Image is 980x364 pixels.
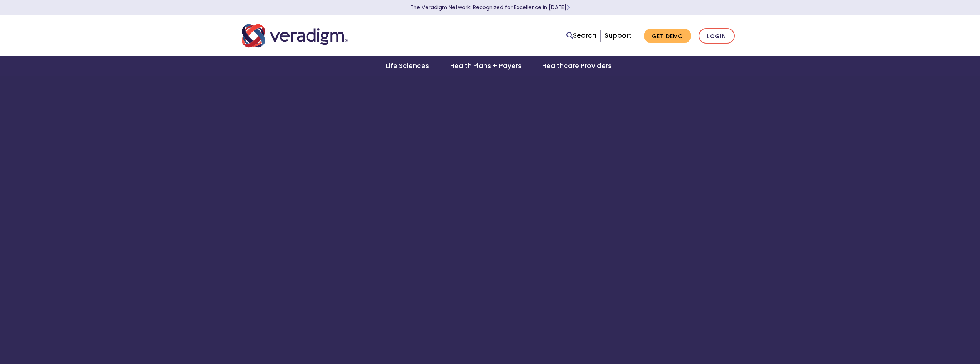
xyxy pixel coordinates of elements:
a: Login [699,28,735,44]
img: Veradigm logo [242,23,348,49]
a: Health Plans + Payers [441,56,533,76]
a: Life Sciences [377,56,441,76]
span: Learn More [566,4,570,11]
a: Search [566,30,596,41]
a: Get Demo [644,29,691,44]
a: Support [605,31,632,40]
a: Healthcare Providers [533,56,621,76]
a: The Veradigm Network: Recognized for Excellence in [DATE]Learn More [410,4,570,11]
